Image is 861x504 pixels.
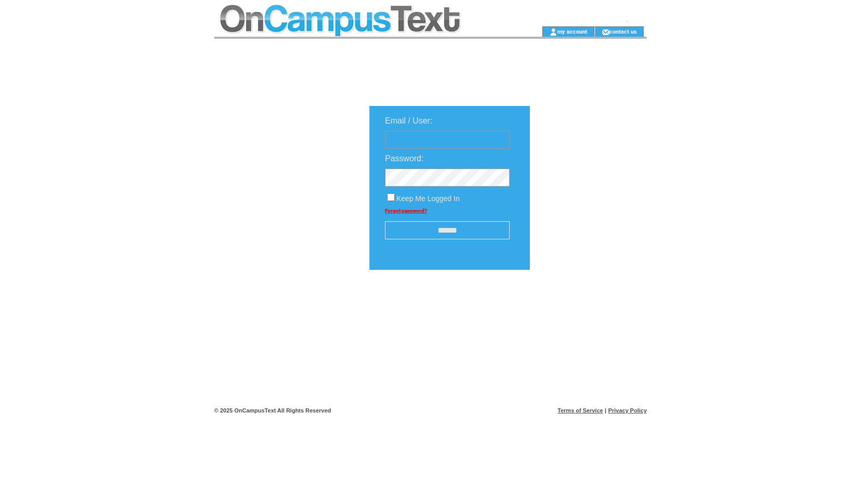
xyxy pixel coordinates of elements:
a: my account [557,28,587,35]
a: Forgot password? [385,208,427,213]
img: contact_us_icon.gif [602,28,610,36]
img: account_icon.gif [550,28,557,36]
span: Keep Me Logged In [396,194,459,203]
span: Email / User: [385,116,433,125]
span: Password: [385,154,424,163]
a: contact us [610,28,637,35]
span: | [605,407,606,414]
a: Terms of Service [558,407,603,414]
span: © 2025 OnCampusText All Rights Reserved [214,407,331,414]
a: Privacy Policy [608,407,647,414]
img: transparent.png [560,296,612,309]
